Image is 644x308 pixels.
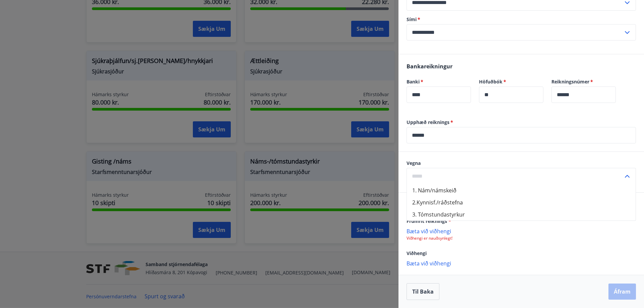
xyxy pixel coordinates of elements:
li: 1. Nám/námskeið [407,184,636,196]
li: 3. Tómstundastyrkur [407,208,636,221]
label: Banki [407,78,471,85]
label: Upphæð reiknings [407,119,636,126]
li: 2.Kynnisf./ráðstefna [407,196,636,208]
div: Upphæð reiknings [407,127,636,143]
button: Til baka [407,283,439,300]
label: Höfuðbók [479,78,543,85]
p: Bæta við viðhengi [407,260,636,266]
label: Reikningsnúmer [551,78,616,85]
span: Viðhengi [407,250,427,256]
p: Viðhengi er nauðsynlegt! [407,236,636,241]
label: Vegna [407,160,636,167]
span: Bankareikningur [407,63,452,70]
span: Frumrit reiknings [407,218,451,224]
p: Bæta við viðhengi [407,228,636,234]
label: Sími [407,16,636,23]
